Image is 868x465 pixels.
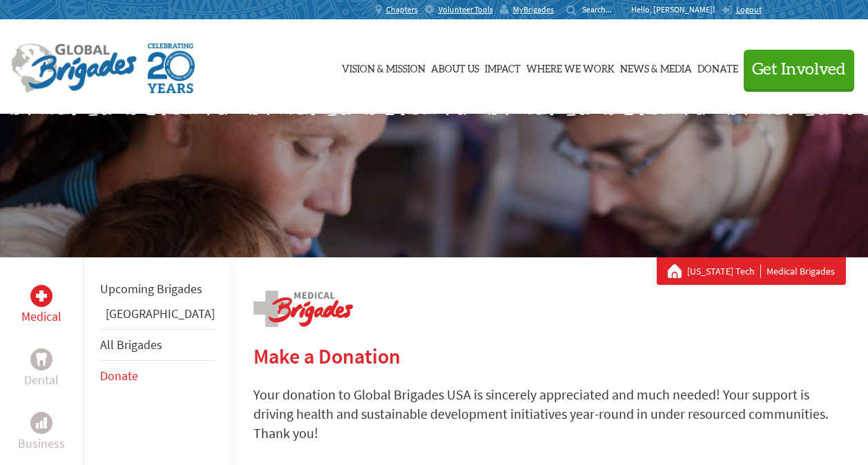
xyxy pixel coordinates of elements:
[36,417,47,428] img: Business
[21,285,61,326] a: MedicalMedical
[253,290,353,327] img: logo-medical.png
[526,32,615,101] a: Where We Work
[106,306,215,321] a: [GEOGRAPHIC_DATA]
[100,329,215,361] li: All Brigades
[36,290,47,301] img: Medical
[736,4,762,14] span: Logout
[253,385,846,443] p: Your donation to Global Brigades USA is sincerely appreciated and much needed! Your support is dr...
[100,368,138,384] a: Donate
[30,348,52,370] div: Dental
[36,353,47,366] img: Dental
[431,32,479,101] a: About Us
[631,4,722,15] p: Hello, [PERSON_NAME]!
[24,348,59,390] a: DentalDental
[18,412,65,453] a: BusinessBusiness
[253,344,846,368] h2: Make a Donation
[100,274,215,304] li: Upcoming Brigades
[582,4,621,14] input: Search...
[100,337,162,353] a: All Brigades
[697,32,738,101] a: Donate
[100,281,202,297] a: Upcoming Brigades
[100,304,215,329] li: Ghana
[148,43,195,93] img: Global Brigades Celebrating 20 Years
[744,50,854,89] button: Get Involved
[100,361,215,391] li: Donate
[687,264,761,278] a: [US_STATE] Tech
[722,4,762,15] a: Logout
[342,32,425,101] a: Vision & Mission
[668,264,835,278] div: Medical Brigades
[485,32,521,101] a: Impact
[11,43,137,93] img: Global Brigades Logo
[438,4,493,15] span: Volunteer Tools
[18,434,65,453] p: Business
[30,285,52,307] div: Medical
[752,61,846,78] span: Get Involved
[513,4,554,15] span: MyBrigades
[30,412,52,434] div: Business
[620,32,692,101] a: News & Media
[24,370,59,390] p: Dental
[21,307,61,326] p: Medical
[386,4,418,15] span: Chapters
